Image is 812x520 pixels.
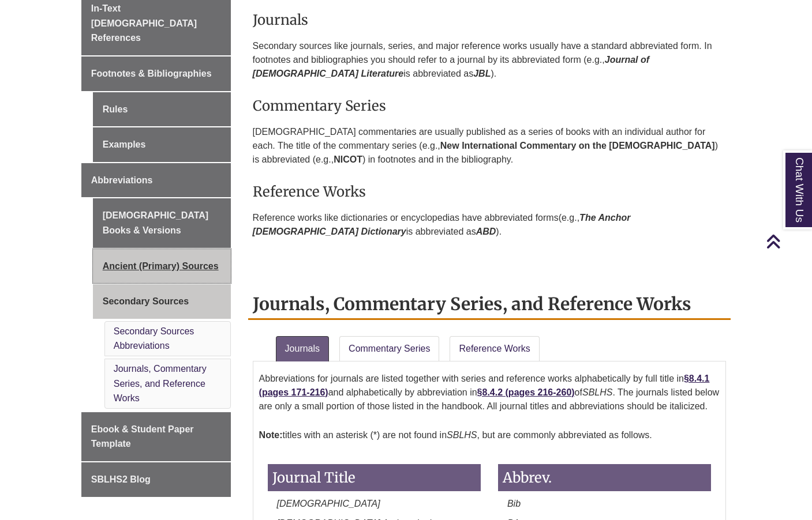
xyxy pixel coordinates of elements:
[473,69,491,78] em: JBL
[91,424,194,449] span: Ebook & Student Paper Template
[93,198,231,247] a: [DEMOGRAPHIC_DATA] Books & Versions
[81,163,231,198] a: Abbreviations
[81,462,231,497] a: SBLHS2 Blog
[277,499,380,508] em: [DEMOGRAPHIC_DATA]
[507,499,521,508] em: Bib
[406,227,496,236] span: is abbreviated as
[81,56,231,91] a: Footnotes & Bibliographies
[259,430,283,440] strong: Note:
[339,336,439,361] a: Commentary Series
[447,430,477,440] em: SBLHS
[268,464,481,491] h3: Journal Title
[91,3,197,43] span: In-Text [DEMOGRAPHIC_DATA] References
[559,213,579,223] span: (e.g.,
[93,127,231,162] a: Examples
[253,11,727,29] h3: Journals
[259,374,710,397] a: §8.4.1 (pages 171-216)
[477,387,575,397] a: §8.4.2 (pages 216-260)
[476,227,496,236] i: ABD
[253,35,727,85] p: Secondary sources like journals, series, and major reference works usually have a standard abbrev...
[766,233,809,249] a: Back to Top
[248,289,731,320] h2: Journals, Commentary Series, and Reference Works
[496,227,502,236] span: ).
[253,206,727,243] p: Reference works like dictionaries or encyclopedias have abbreviated forms
[91,175,153,185] span: Abbreviations
[93,249,231,284] a: Ancient (Primary) Sources
[93,92,231,127] a: Rules
[114,364,207,403] a: Journals, Commentary Series, and Reference Works
[582,387,612,397] em: SBLHS
[253,120,727,171] p: [DEMOGRAPHIC_DATA] commentaries are usually published as a series of books with an individual aut...
[91,474,151,484] span: SBLHS2 Blog
[259,424,720,447] p: titles with an asterisk (*) are not found in , but are commonly abbreviated as follows.
[259,367,720,418] p: Abbreviations for journals are listed together with series and reference works alphabetically by ...
[440,141,715,150] strong: New International Commentary on the [DEMOGRAPHIC_DATA]
[276,336,329,361] a: Journals
[253,97,727,115] h3: Commentary Series
[498,464,711,491] h3: Abbrev.
[114,326,194,351] a: Secondary Sources Abbreviations
[81,412,231,461] a: Ebook & Student Paper Template
[93,284,231,319] a: Secondary Sources
[334,155,362,164] strong: NICOT
[450,336,539,361] a: Reference Works
[91,69,212,78] span: Footnotes & Bibliographies
[253,183,727,201] h3: Reference Works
